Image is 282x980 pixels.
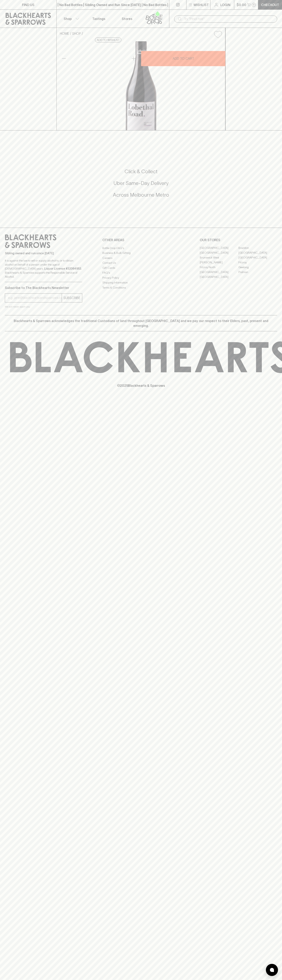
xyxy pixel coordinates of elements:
[173,56,194,61] p: ADD TO CART
[238,250,277,255] a: [GEOGRAPHIC_DATA]
[194,2,209,7] p: Wishlist
[238,265,277,270] a: Geelong
[220,2,230,7] p: Login
[5,305,82,309] p: We will never spam you
[44,267,81,270] strong: Liquor License #32064953
[270,968,274,972] img: bubble-icon
[200,255,238,260] a: Brunswick West
[62,294,82,302] button: SUBSCRIBE
[95,38,121,42] button: Add to wishlist
[141,51,225,66] button: ADD TO CART
[5,168,277,175] h5: Click & Collect
[122,16,132,21] p: Stores
[200,246,238,250] a: [GEOGRAPHIC_DATA]
[64,16,72,21] p: Shop
[57,10,85,28] button: Shop
[200,260,238,265] a: [PERSON_NAME]
[102,280,180,285] a: Shipping Information
[200,265,238,270] a: Fitzroy North
[238,260,277,265] a: Fitzroy
[102,255,180,260] a: Careers
[5,192,277,198] h5: Across Melbourne Metro
[200,275,238,279] a: [GEOGRAPHIC_DATA]
[102,285,180,290] a: Terms & Conditions
[5,180,277,187] h5: Uber Same-Day Delivery
[72,32,81,35] a: SHOP
[102,238,180,242] p: OTHER AREAS
[113,10,141,28] a: Stores
[238,255,277,260] a: [GEOGRAPHIC_DATA]
[60,32,69,35] a: HOME
[238,270,277,275] a: Prahran
[63,295,80,300] p: SUBSCRIBE
[238,246,277,250] a: Braddon
[200,270,238,275] a: [GEOGRAPHIC_DATA]
[5,259,82,279] p: It is against the law to sell or supply alcohol to, or to obtain alcohol on behalf of a person un...
[102,275,180,280] a: Privacy Policy
[22,2,34,7] p: FIND US
[102,270,180,275] a: FAQ's
[237,2,246,7] p: $0.00
[200,250,238,255] a: [GEOGRAPHIC_DATA]
[212,29,224,40] button: Add to wishlist
[8,295,62,301] input: e.g. jane@blackheartsandsparrows.com.au
[102,251,180,255] a: Business & Bulk Gifting
[92,16,105,21] p: Tastings
[5,251,82,255] p: Sibling owned and run since [DATE]
[102,261,180,265] a: Contact Us
[57,41,225,130] img: 33892.png
[102,246,180,250] a: Bottle Drop FAQ's
[200,238,277,242] p: OUR STORES
[261,2,279,7] p: Checkout
[85,10,113,28] a: Tastings
[8,318,274,328] p: Blackhearts & Sparrows acknowledges the traditional Custodians of land throughout [GEOGRAPHIC_DAT...
[5,152,277,220] div: Call to action block
[184,16,274,22] input: Try "Pinot noir"
[253,4,255,6] p: 0
[102,265,180,270] a: Gift Cards
[5,285,82,290] p: Subscribe to The Blackhearts Newsletter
